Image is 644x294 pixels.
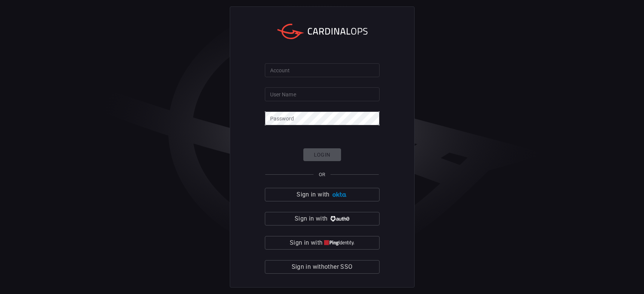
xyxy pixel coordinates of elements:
[265,63,380,77] input: Type your account
[265,87,380,101] input: Type your user name
[319,172,325,177] span: OR
[290,238,323,248] span: Sign in with
[265,260,380,274] button: Sign in withother SSO
[295,213,327,224] span: Sign in with
[292,262,353,272] span: Sign in with other SSO
[265,188,380,201] button: Sign in with
[265,212,380,225] button: Sign in with
[297,189,329,200] span: Sign in with
[331,192,347,198] img: Ad5vKXme8s1CQAAAABJRU5ErkJggg==
[324,240,354,246] img: quu4iresuhQAAAABJRU5ErkJggg==
[329,216,349,222] img: vP8Hhh4KuCH8AavWKdZY7RZgAAAAASUVORK5CYII=
[265,236,380,250] button: Sign in with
